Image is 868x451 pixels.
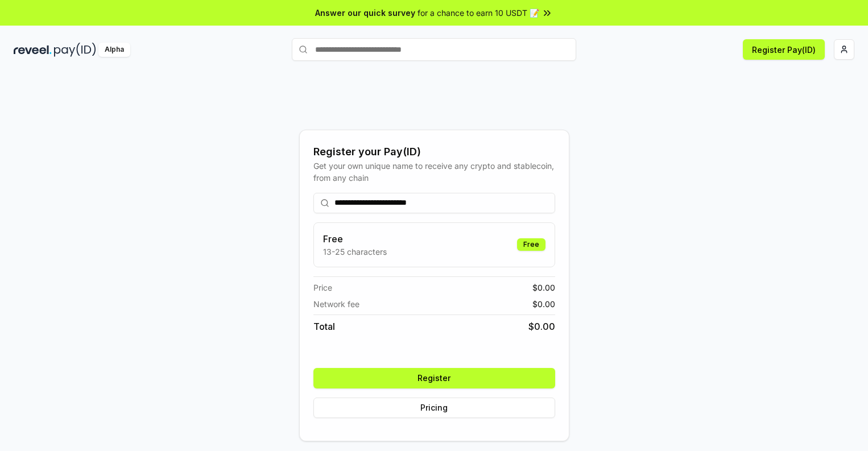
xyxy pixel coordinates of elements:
[517,238,545,251] div: Free
[323,246,387,258] p: 13-25 characters
[98,43,130,57] div: Alpha
[313,398,555,418] button: Pricing
[313,368,555,388] button: Register
[313,282,332,293] span: Price
[315,7,415,19] span: Answer our quick survey
[313,320,335,333] span: Total
[323,232,387,246] h3: Free
[313,144,555,160] div: Register your Pay(ID)
[418,7,539,19] span: for a chance to earn 10 USDT 📝
[532,282,555,293] span: $ 0.00
[14,43,52,57] img: reveel_dark
[532,298,555,310] span: $ 0.00
[528,320,555,333] span: $ 0.00
[743,39,825,60] button: Register Pay(ID)
[313,298,359,310] span: Network fee
[54,43,96,57] img: pay_id
[313,160,555,184] div: Get your own unique name to receive any crypto and stablecoin, from any chain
